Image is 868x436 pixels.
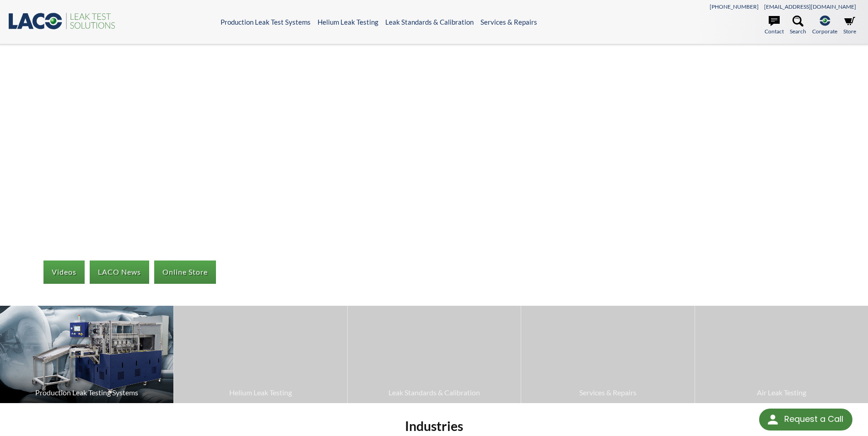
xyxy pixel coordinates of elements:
[766,412,780,427] img: round button
[174,306,347,403] a: Helium Leak Testing
[812,27,837,36] span: Corporate
[695,306,868,403] a: Air Leak Testing
[759,409,852,431] div: Request a Call
[43,261,85,283] a: Videos
[178,387,342,399] span: Helium Leak Testing
[318,18,378,26] a: Helium Leak Testing
[764,3,856,10] a: [EMAIL_ADDRESS][DOMAIN_NAME]
[352,387,516,399] span: Leak Standards & Calibration
[526,387,690,399] span: Services & Repairs
[521,306,694,403] a: Services & Repairs
[154,261,216,283] a: Online Store
[90,261,149,283] a: LACO News
[221,18,311,26] a: Production Leak Test Systems
[710,3,759,10] a: [PHONE_NUMBER]
[790,16,806,36] a: Search
[480,18,537,26] a: Services & Repairs
[184,418,683,435] h2: Industries
[385,18,474,26] a: Leak Standards & Calibration
[765,16,784,36] a: Contact
[843,16,856,36] a: Store
[5,387,169,399] span: Production Leak Testing Systems
[700,387,863,399] span: Air Leak Testing
[784,409,843,430] div: Request a Call
[348,306,521,403] a: Leak Standards & Calibration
